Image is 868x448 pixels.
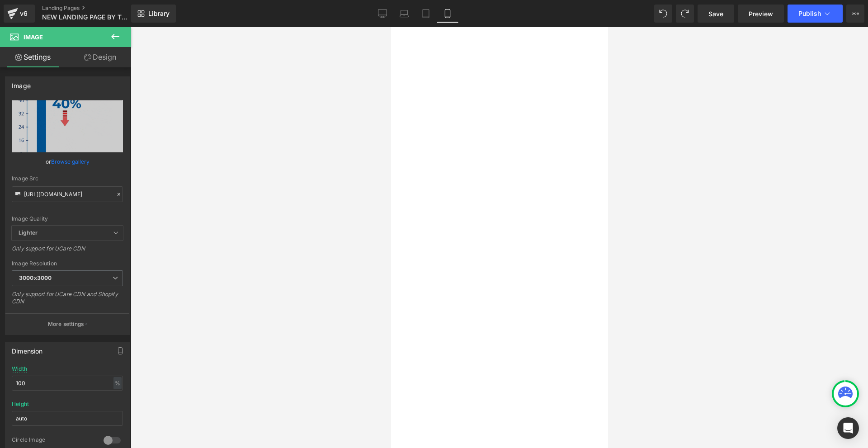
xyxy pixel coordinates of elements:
[148,9,170,18] span: Library
[19,274,52,281] b: 3000x3000
[12,175,123,182] div: Image Src
[837,417,859,439] div: Open Intercom Messenger
[12,376,123,391] input: auto
[42,5,146,12] a: Landing Pages
[4,5,35,23] a: v6
[393,5,415,23] a: Laptop
[12,157,123,166] div: or
[12,77,31,90] div: Image
[798,10,821,17] span: Publish
[708,9,723,19] span: Save
[437,5,458,23] a: Mobile
[24,33,43,41] span: Image
[131,5,176,23] a: New Library
[12,260,123,267] div: Image Resolution
[48,320,84,328] p: More settings
[51,154,90,170] a: Browse gallery
[12,366,27,372] div: Width
[846,5,864,23] button: More
[749,9,773,19] span: Preview
[113,377,122,389] div: %
[738,5,784,23] a: Preview
[12,245,123,258] div: Only support for UCare CDN
[12,216,123,222] div: Image Quality
[676,5,694,23] button: Redo
[12,291,123,311] div: Only support for UCare CDN and Shopify CDN
[12,411,123,426] input: auto
[19,229,38,236] b: Lighter
[788,5,843,23] button: Publish
[5,313,129,335] button: More settings
[415,5,437,23] a: Tablet
[12,186,123,202] input: Link
[12,342,43,355] div: Dimension
[67,47,133,67] a: Design
[18,8,29,19] div: v6
[12,436,94,446] div: Circle Image
[654,5,672,23] button: Undo
[42,14,129,21] span: NEW LANDING PAGE BY THE GREATEST OF THEM ALL (Sleep Patch)
[372,5,393,23] a: Desktop
[12,401,29,407] div: Height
